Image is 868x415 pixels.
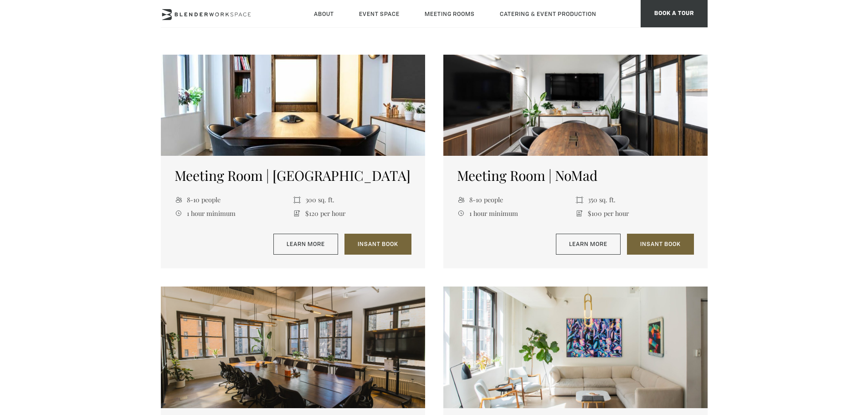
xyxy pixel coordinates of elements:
[575,206,694,220] li: $100 per hour
[704,298,868,415] iframe: Chat Widget
[293,193,411,206] li: 300 sq. ft.
[457,167,694,184] h5: Meeting Room | NoMad
[457,193,575,206] li: 8-10 people
[175,193,293,206] li: 8-10 people
[457,206,575,220] li: 1 hour minimum
[293,206,411,220] li: $120 per hour
[175,167,411,184] h5: Meeting Room | [GEOGRAPHIC_DATA]
[575,193,694,206] li: 350 sq. ft.
[175,206,293,220] li: 1 hour minimum
[344,234,411,255] a: Insant Book
[627,234,694,255] a: Insant Book
[273,234,338,255] a: Learn More
[556,234,621,255] a: Learn More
